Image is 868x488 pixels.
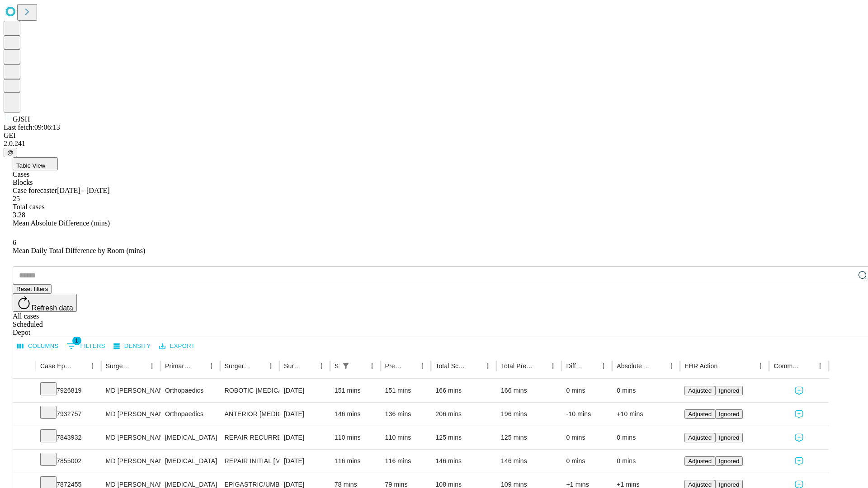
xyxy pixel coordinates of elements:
[715,409,743,419] button: Ignored
[284,426,325,449] div: [DATE]
[715,386,743,395] button: Ignored
[335,403,376,426] div: 146 mins
[13,195,20,202] span: 25
[165,379,215,402] div: Orthopaedics
[688,411,712,418] span: Adjusted
[57,187,109,194] span: [DATE] - [DATE]
[264,360,277,372] button: Menu
[719,458,739,465] span: Ignored
[252,360,264,372] button: Sort
[4,148,17,157] button: @
[165,450,215,473] div: [MEDICAL_DATA]
[205,360,218,372] button: Menu
[385,403,427,426] div: 136 mins
[469,360,481,372] button: Sort
[688,387,712,394] span: Adjusted
[385,450,427,473] div: 116 mins
[13,239,16,246] span: 6
[335,379,376,402] div: 151 mins
[335,426,376,449] div: 110 mins
[72,336,81,345] span: 1
[684,386,715,395] button: Adjusted
[617,362,651,370] div: Absolute Difference
[366,360,378,372] button: Menu
[106,403,156,426] div: MD [PERSON_NAME] [PERSON_NAME] Md
[566,403,608,426] div: -10 mins
[566,450,608,473] div: 0 mins
[18,407,31,422] button: Expand
[617,426,675,449] div: 0 mins
[40,362,73,370] div: Case Epic Id
[585,360,597,372] button: Sort
[106,450,156,473] div: MD [PERSON_NAME]
[617,450,675,473] div: 0 mins
[684,409,715,419] button: Adjusted
[13,203,44,211] span: Total cases
[547,360,559,372] button: Menu
[18,454,31,469] button: Expand
[435,426,492,449] div: 125 mins
[284,450,325,473] div: [DATE]
[4,140,864,148] div: 2.0.241
[501,450,557,473] div: 146 mins
[106,362,132,370] div: Surgeon Name
[617,403,675,426] div: +10 mins
[16,286,48,292] span: Reset filters
[385,379,427,402] div: 151 mins
[40,426,97,449] div: 7843932
[684,456,715,466] button: Adjusted
[754,360,767,372] button: Menu
[335,450,376,473] div: 116 mins
[801,360,814,372] button: Sort
[340,360,352,372] div: 1 active filter
[16,162,45,169] span: Table View
[40,379,97,402] div: 7926819
[719,411,739,418] span: Ignored
[86,360,99,372] button: Menu
[684,362,717,370] div: EHR Action
[665,360,678,372] button: Menu
[284,362,302,370] div: Surgery Date
[13,115,30,123] span: GJSH
[13,211,25,219] span: 3.28
[597,360,610,372] button: Menu
[566,379,608,402] div: 0 mins
[715,456,743,466] button: Ignored
[74,360,86,372] button: Sort
[13,294,77,312] button: Refresh data
[18,383,31,399] button: Expand
[4,123,60,131] span: Last fetch: 09:06:13
[688,481,712,488] span: Adjusted
[284,403,325,426] div: [DATE]
[501,426,557,449] div: 125 mins
[165,362,191,370] div: Primary Service
[566,362,584,370] div: Difference
[385,426,427,449] div: 110 mins
[684,433,715,442] button: Adjusted
[225,362,251,370] div: Surgery Name
[40,403,97,426] div: 7932757
[111,339,153,353] button: Density
[566,426,608,449] div: 0 mins
[165,403,215,426] div: Orthopaedics
[133,360,146,372] button: Sort
[353,360,366,372] button: Sort
[146,360,158,372] button: Menu
[225,450,275,473] div: REPAIR INITIAL [MEDICAL_DATA] REDUCIBLE AGE [DEMOGRAPHIC_DATA] OR MORE
[65,339,108,353] button: Show filters
[501,362,533,370] div: Total Predicted Duration
[284,379,325,402] div: [DATE]
[435,379,492,402] div: 166 mins
[501,379,557,402] div: 166 mins
[403,360,416,372] button: Sort
[18,430,31,446] button: Expand
[4,131,864,140] div: GEI
[165,426,215,449] div: [MEDICAL_DATA]
[13,157,58,170] button: Table View
[688,434,712,441] span: Adjusted
[340,360,352,372] button: Show filters
[718,360,731,372] button: Sort
[435,450,492,473] div: 146 mins
[481,360,494,372] button: Menu
[652,360,665,372] button: Sort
